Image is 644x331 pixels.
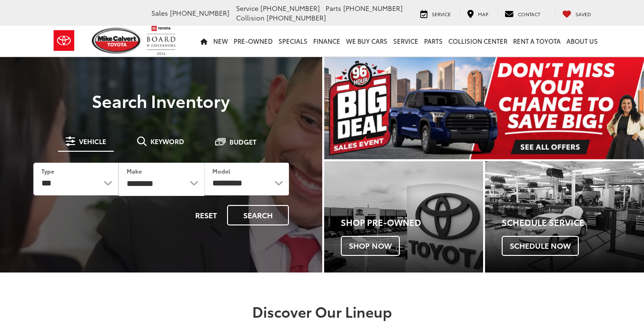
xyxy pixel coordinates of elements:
[276,26,310,56] a: Specials
[41,167,54,175] label: Type
[79,138,106,145] span: Vehicle
[51,303,594,319] h2: Discover Our Lineup
[446,26,510,56] a: Collision Center
[575,10,591,18] span: Saved
[343,3,403,13] span: [PHONE_NUMBER]
[236,13,265,22] span: Collision
[151,8,168,18] span: Sales
[421,26,446,56] a: Parts
[485,161,644,273] a: Schedule Service Schedule Now
[326,3,341,13] span: Parts
[502,236,579,256] span: Schedule Now
[324,161,483,273] a: Shop Pre-Owned Shop Now
[390,26,421,56] a: Service
[92,28,142,54] img: Mike Calvert Toyota
[460,9,495,18] a: Map
[413,9,458,18] a: Service
[46,25,82,56] img: Toyota
[478,10,488,18] span: Map
[343,26,390,56] a: WE BUY CARS
[485,161,644,273] div: Toyota
[127,167,142,175] label: Make
[564,26,601,56] a: About Us
[432,10,451,18] span: Service
[510,26,564,56] a: Rent a Toyota
[341,218,483,227] h4: Shop Pre-Owned
[212,167,230,175] label: Model
[150,138,184,145] span: Keyword
[267,13,326,22] span: [PHONE_NUMBER]
[227,205,289,225] button: Search
[518,10,540,18] span: Contact
[497,9,547,18] a: Contact
[555,9,598,18] a: My Saved Vehicles
[341,236,400,256] span: Shop Now
[502,218,644,227] h4: Schedule Service
[231,26,276,56] a: Pre-Owned
[187,205,225,225] button: Reset
[229,138,257,145] span: Budget
[198,26,210,56] a: Home
[170,8,229,18] span: [PHONE_NUMBER]
[310,26,343,56] a: Finance
[236,3,258,13] span: Service
[20,91,302,110] h3: Search Inventory
[260,3,320,13] span: [PHONE_NUMBER]
[324,161,483,273] div: Toyota
[210,26,231,56] a: New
